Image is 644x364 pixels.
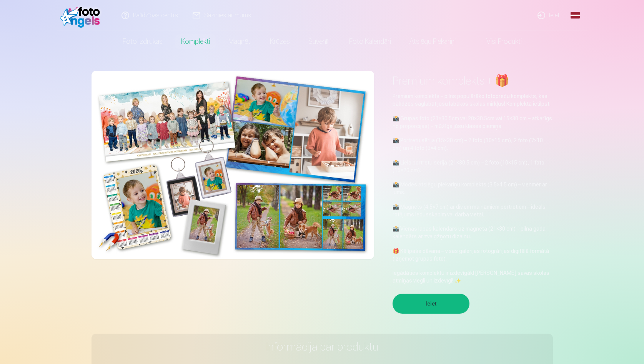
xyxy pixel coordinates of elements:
p: 🎁 Kā īpaša dāvana – visas galerijas fotogrāfijas digitālā formātā (izņemot grupas foto). [393,247,553,263]
p: 📸 Portretu sērija (15×30 cm) – 2 foto (10×15 cm), 2 foto (7×10 cm) un 4 foto (3×4 cm). [393,136,553,152]
a: Suvenīri [299,31,340,52]
p: 📸 Lielā portretu sērija (21×30.5 cm) – 2 foto (10×15 cm), 1 foto (15×20 cm). [393,159,553,174]
p: 📸 Modes atslēgu piekariņu komplekts (3.5×4.5 cm) – vienmēr ar jums. [393,181,553,196]
a: Foto kalendāri [340,31,400,52]
a: Visi produkti [465,31,531,52]
a: Foto izdrukas [113,31,172,52]
p: Iegādāties komplektu ir izdevīgāk! [PERSON_NAME] savas skolas atmiņas viegli un izdevīgi! ✨ [393,269,553,284]
p: Premium komplekts – pilns populārāko fotopreču komplekts, kas palīdzēs saglabāt jūsu labākos skol... [393,92,553,108]
a: Krūzes [261,31,299,52]
a: Atslēgu piekariņi [400,31,465,52]
p: 📸 Grupas foto (21×30.5cm vai 20×30.5cm vai 15×30 cm – atkarīgs no proporcijas) – mūžīga jūsu klas... [393,115,553,130]
p: 📸 Vienas lapas kalendārs uz magnēta (21×30 cm) – pilna gada kalendārs ar zvaigžņotu dizainu. [393,225,553,240]
p: 📸 Magnēts (4.5×7 cm) ar diviem maināmiem portretiem – ideāls rotājums ledusskapim vai darba vietai. [393,203,553,218]
h3: Informācija par produktu [98,340,547,354]
img: /fa1 [60,3,104,28]
button: Ieiet [393,294,469,314]
h1: Premium komplekts + 🎁 [393,74,553,88]
a: Magnēti [219,31,261,52]
a: Komplekti [172,31,219,52]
